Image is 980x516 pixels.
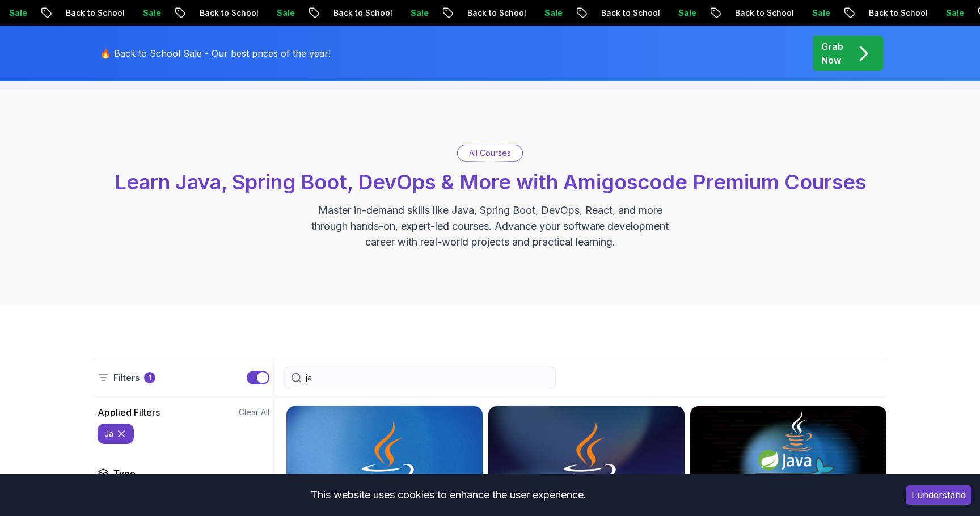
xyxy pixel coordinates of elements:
p: Master in-demand skills like Java, Spring Boot, DevOps, React, and more through hands-on, expert-... [299,202,681,250]
img: Java for Beginners card [286,406,483,516]
button: Accept cookies [906,485,971,505]
p: 1 [149,373,151,382]
button: ja [98,424,134,444]
p: Back to School [847,7,924,19]
p: Back to School [44,7,121,19]
p: Back to School [713,7,790,19]
div: This website uses cookies to enhance the user experience. [9,483,889,507]
p: Grab Now [821,40,843,67]
p: Back to School [579,7,656,19]
p: Filters [113,371,140,384]
p: Sale [656,7,692,19]
input: Search Java, React, Spring boot ... [306,372,548,383]
p: Sale [924,7,960,19]
img: Java for Developers card [488,406,685,516]
p: Sale [790,7,826,19]
p: ja [104,428,113,439]
p: Back to School [311,7,388,19]
p: Sale [388,7,425,19]
img: Docker for Java Developers card [690,406,886,516]
p: Back to School [445,7,522,19]
p: Sale [121,7,157,19]
p: Sale [522,7,559,19]
p: Back to School [178,7,255,19]
p: All Courses [469,147,511,159]
p: 🔥 Back to School Sale - Our best prices of the year! [100,46,331,60]
button: Clear All [239,407,269,418]
p: Sale [255,7,291,19]
h2: Type [113,467,136,480]
h2: Applied Filters [98,405,160,419]
span: Learn Java, Spring Boot, DevOps & More with Amigoscode Premium Courses [115,170,866,194]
